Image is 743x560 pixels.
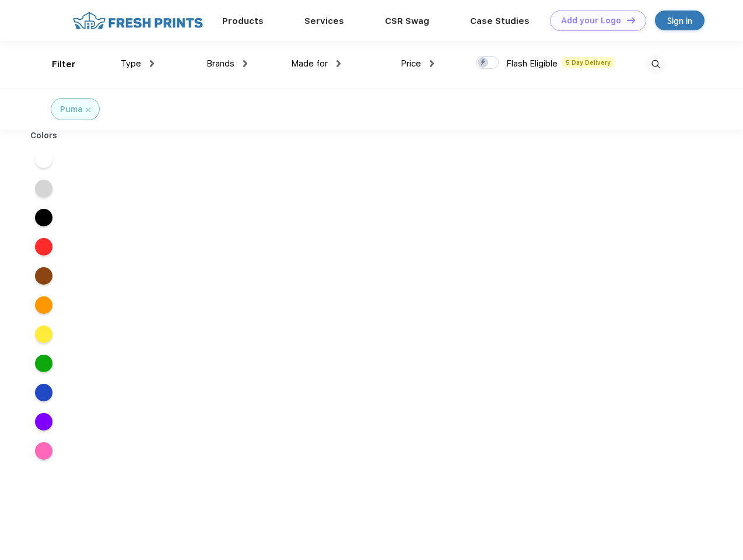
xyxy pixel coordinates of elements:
[60,103,83,116] div: Puma
[562,57,614,68] span: 5 Day Delivery
[561,16,621,26] div: Add your Logo
[646,55,665,74] img: desktop_search.svg
[655,10,705,30] a: Sign in
[304,16,344,26] a: Services
[86,108,90,112] img: filter_cancel.svg
[22,129,66,142] div: Colors
[69,10,206,31] img: fo%20logo%202.webp
[627,17,635,23] img: DT
[506,58,558,69] span: Flash Eligible
[291,58,328,69] span: Made for
[401,58,421,69] span: Price
[206,58,234,69] span: Brands
[52,58,76,71] div: Filter
[430,60,434,67] img: dropdown.png
[385,16,429,26] a: CSR Swag
[222,16,264,26] a: Products
[337,60,341,67] img: dropdown.png
[121,58,141,69] span: Type
[150,60,154,67] img: dropdown.png
[243,60,247,67] img: dropdown.png
[667,14,692,27] div: Sign in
